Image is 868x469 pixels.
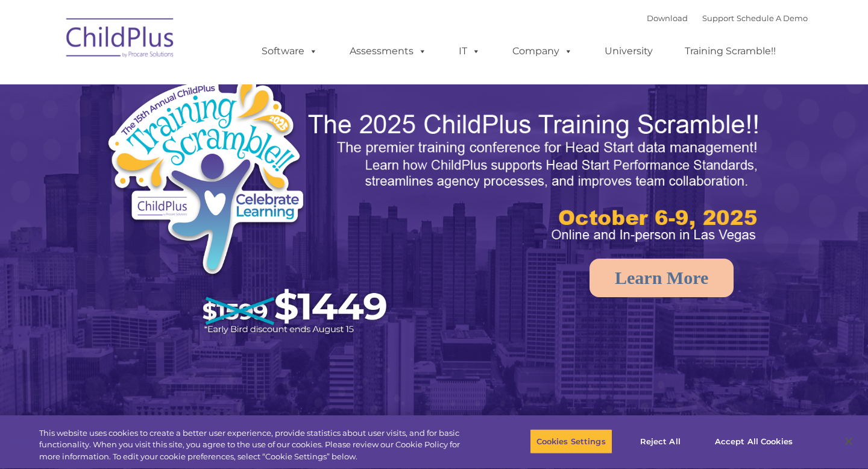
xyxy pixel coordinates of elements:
a: IT [447,39,492,63]
font: | [647,13,808,23]
span: Phone number [168,129,219,138]
button: Reject All [623,429,698,454]
a: Schedule A Demo [737,13,808,23]
a: Software [250,39,330,63]
button: Close [835,428,862,455]
img: ChildPlus by Procare Solutions [60,10,181,70]
a: Training Scramble!! [673,39,788,63]
button: Cookies Settings [530,429,612,454]
a: University [593,39,665,63]
a: Download [647,13,688,23]
span: Last name [168,80,204,89]
a: Learn More [590,259,734,297]
a: Assessments [338,39,439,63]
a: Company [500,39,585,63]
div: This website uses cookies to create a better user experience, provide statistics about user visit... [39,427,477,463]
button: Accept All Cookies [708,429,799,454]
a: Support [702,13,734,23]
